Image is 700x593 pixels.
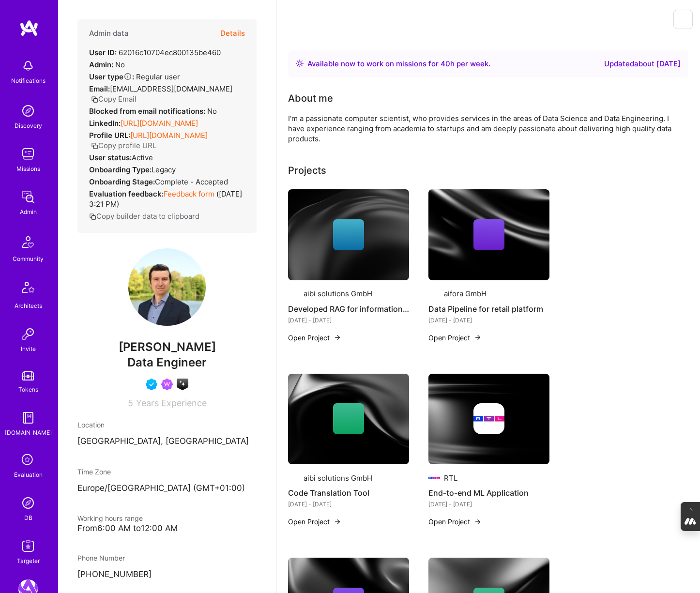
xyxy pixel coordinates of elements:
p: Europe/[GEOGRAPHIC_DATA] (GMT+01:00 ) [77,483,257,494]
div: [DATE] - [DATE] [428,315,549,325]
i: icon Copy [91,142,98,150]
img: Company logo [428,472,440,484]
div: aifora GmbH [444,289,487,299]
div: 62016c10704ec800135be460 [89,47,221,58]
img: Admin Search [18,493,38,513]
strong: Onboarding Type: [89,165,152,174]
img: Company logo [428,288,440,300]
span: 5 [128,398,133,408]
img: guide book [18,408,38,427]
span: Active [132,153,153,162]
button: Details [220,19,245,47]
p: [PHONE_NUMBER] [77,569,257,580]
button: Open Project [288,517,341,527]
img: Been on Mission [161,379,173,390]
div: Available now to work on missions for h per week . [307,58,490,70]
strong: Evaluation feedback: [89,189,164,198]
img: Vetted A.Teamer [146,379,157,390]
div: [DOMAIN_NAME] [5,427,52,438]
img: bell [18,56,38,76]
div: Invite [21,344,36,354]
strong: Profile URL: [89,131,130,140]
button: Open Project [428,333,482,343]
img: arrow-right [474,518,482,526]
div: I'm a passionate computer scientist, who provides services in the areas of Data Science and Data ... [288,113,675,144]
img: A.I. guild [177,379,188,390]
div: Location [77,420,257,430]
i: Help [123,72,132,81]
h4: Developed RAG for information retrieval within consulting agency [288,303,409,315]
img: Availability [296,60,304,67]
strong: User ID: [89,48,117,57]
strong: User type : [89,72,134,81]
span: Phone Number [77,554,125,562]
div: ( [DATE] 3:21 PM ) [89,189,245,209]
div: Notifications [11,76,46,86]
img: Invite [18,324,38,344]
a: [URL][DOMAIN_NAME] [130,131,208,140]
a: [URL][DOMAIN_NAME] [121,119,198,128]
span: legacy [152,165,176,174]
img: Skill Targeter [18,536,38,556]
span: Time Zone [77,468,111,476]
span: Data Engineer [127,355,207,369]
button: Copy profile URL [91,140,156,151]
div: About me [288,91,333,106]
button: Copy Email [91,94,137,104]
img: discovery [18,101,38,121]
img: Company logo [473,403,504,434]
img: tokens [22,371,34,380]
div: Targeter [17,556,40,566]
span: Complete - Accepted [155,177,228,186]
div: Evaluation [14,470,43,480]
div: Tokens [18,384,38,395]
button: Open Project [288,333,341,343]
img: arrow-right [474,334,482,341]
img: cover [428,189,549,280]
div: RTL [444,473,457,483]
i: icon SelectionTeam [19,451,37,470]
div: Architects [15,301,42,311]
span: [PERSON_NAME] [77,340,257,354]
span: Years Experience [136,398,207,408]
div: Community [13,254,44,264]
h4: Code Translation Tool [288,487,409,499]
h4: Data Pipeline for retail platform [428,303,549,315]
h4: End-to-end ML Application [428,487,549,499]
button: Open Project [428,517,482,527]
strong: Blocked from email notifications: [89,106,207,116]
div: No [89,106,217,116]
img: Company logo [288,472,300,484]
i: icon Copy [91,96,98,103]
button: Copy builder data to clipboard [89,211,199,221]
img: admin teamwork [18,187,38,207]
p: [GEOGRAPHIC_DATA], [GEOGRAPHIC_DATA] [77,436,257,447]
span: 40 [441,59,450,68]
strong: Email: [89,84,110,93]
strong: Onboarding Stage: [89,177,155,186]
img: arrow-right [334,334,341,341]
span: [EMAIL_ADDRESS][DOMAIN_NAME] [110,84,232,93]
img: cover [288,374,409,465]
div: Regular user [89,72,180,82]
a: Feedback form [164,189,214,198]
div: Updated about [DATE] [604,58,681,70]
img: arrow-right [334,518,341,526]
div: aibi solutions GmbH [304,473,372,483]
div: Missions [16,164,40,174]
strong: LinkedIn: [89,119,121,128]
div: Discovery [15,121,42,131]
img: logo [19,19,39,37]
div: Projects [288,163,326,178]
strong: User status: [89,153,132,162]
img: Community [16,230,40,254]
img: User Avatar [128,248,206,326]
div: [DATE] - [DATE] [288,315,409,325]
span: Working hours range [77,514,143,522]
div: No [89,60,125,70]
div: aibi solutions GmbH [304,289,372,299]
div: Admin [20,207,37,217]
img: cover [288,189,409,280]
div: [DATE] - [DATE] [288,499,409,509]
div: [DATE] - [DATE] [428,499,549,509]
